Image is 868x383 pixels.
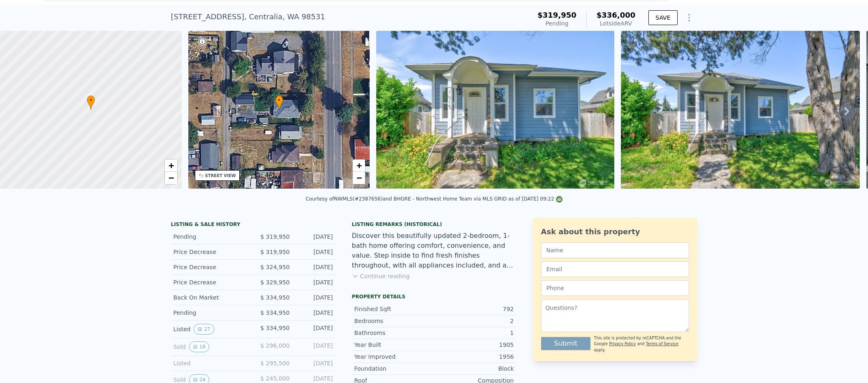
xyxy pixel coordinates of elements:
[171,11,325,23] div: [STREET_ADDRESS] , Centralia , WA 98531
[681,9,697,26] button: Show Options
[354,317,434,325] div: Bedrooms
[434,329,514,337] div: 1
[168,173,174,183] span: −
[556,196,562,203] img: NWMLS Logo
[296,248,333,256] div: [DATE]
[260,279,289,286] span: $ 329,950
[597,11,636,19] span: $336,000
[275,95,283,110] div: •
[541,226,689,238] div: Ask about this property
[434,341,514,349] div: 1905
[541,337,591,350] button: Submit
[353,159,365,172] a: Zoom in
[352,293,516,300] div: Property details
[356,173,362,183] span: −
[306,196,562,202] div: Courtesy of NWMLS (#2387656) and BHGRE - Northwest Home Team via MLS GRID as of [DATE] 09:22
[354,353,434,361] div: Year Improved
[260,233,289,240] span: $ 319,950
[174,324,247,335] div: Listed
[260,325,289,331] span: $ 334,950
[354,365,434,373] div: Foundation
[537,19,576,28] div: Pending
[260,294,289,301] span: $ 334,950
[174,233,247,241] div: Pending
[260,264,289,270] span: $ 324,950
[594,335,689,353] div: This site is protected by reCAPTCHA and the Google and apply.
[296,324,333,335] div: [DATE]
[296,233,333,241] div: [DATE]
[376,31,614,189] img: Sale: 149630080 Parcel: 103074292
[260,249,289,255] span: $ 319,950
[174,341,247,352] div: Sold
[260,309,289,316] span: $ 334,950
[174,359,247,367] div: Listed
[541,261,689,277] input: Email
[165,159,177,172] a: Zoom in
[356,160,362,171] span: +
[174,263,247,271] div: Price Decrease
[296,263,333,271] div: [DATE]
[648,10,677,25] button: SAVE
[354,329,434,337] div: Bathrooms
[541,280,689,296] input: Phone
[609,341,636,346] a: Privacy Policy
[597,19,636,28] div: Lotside ARV
[352,231,516,270] div: Discover this beautifully updated 2-bedroom, 1-bath home offering comfort, convenience, and value...
[296,293,333,302] div: [DATE]
[174,309,247,317] div: Pending
[205,173,236,179] div: STREET VIEW
[171,221,336,229] div: LISTING & SALE HISTORY
[434,317,514,325] div: 2
[296,341,333,352] div: [DATE]
[541,242,689,258] input: Name
[87,97,95,104] span: •
[194,324,214,335] button: View historical data
[354,341,434,349] div: Year Built
[434,305,514,313] div: 792
[646,341,678,346] a: Terms of Service
[434,365,514,373] div: Block
[537,11,576,19] span: $319,950
[296,309,333,317] div: [DATE]
[260,375,289,382] span: $ 245,000
[168,160,174,171] span: +
[174,293,247,302] div: Back On Market
[174,248,247,256] div: Price Decrease
[621,31,860,189] img: Sale: 149630080 Parcel: 103074292
[174,278,247,286] div: Price Decrease
[296,278,333,286] div: [DATE]
[354,305,434,313] div: Finished Sqft
[260,360,289,367] span: $ 295,500
[434,353,514,361] div: 1956
[353,172,365,184] a: Zoom out
[296,359,333,367] div: [DATE]
[87,95,95,110] div: •
[260,342,289,349] span: $ 296,000
[352,221,516,228] div: Listing Remarks (Historical)
[352,272,410,280] button: Continue reading
[275,97,283,104] span: •
[165,172,177,184] a: Zoom out
[189,341,209,352] button: View historical data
